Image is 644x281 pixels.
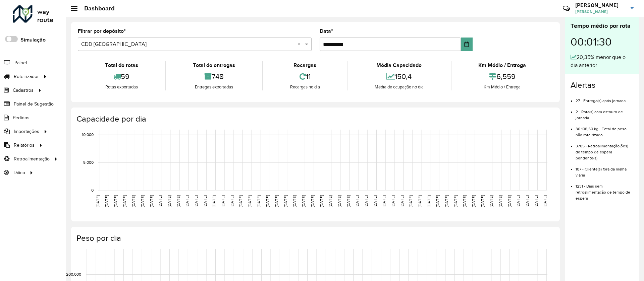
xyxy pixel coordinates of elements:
[400,195,404,207] text: [DATE]
[373,195,377,207] text: [DATE]
[265,69,345,84] div: 11
[14,59,27,66] span: Painel
[571,80,634,90] h4: Alertas
[301,195,306,207] text: [DATE]
[498,195,502,207] text: [DATE]
[14,128,39,135] span: Importações
[461,38,473,51] button: Choose Date
[576,138,634,161] li: 3705 - Retroalimentação(ões) de tempo de espera pendente(s)
[77,5,115,12] h2: Dashboard
[575,9,626,15] span: [PERSON_NAME]
[221,195,225,207] text: [DATE]
[534,195,538,207] text: [DATE]
[76,114,553,124] h4: Capacidade por dia
[122,195,127,207] text: [DATE]
[113,195,118,207] text: [DATE]
[292,195,297,207] text: [DATE]
[576,161,634,178] li: 107 - Cliente(s) fora da malha viária
[265,84,345,90] div: Recargas no dia
[328,195,332,207] text: [DATE]
[78,27,126,35] label: Filtrar por depósito
[453,69,551,84] div: 6,559
[453,195,458,207] text: [DATE]
[576,93,634,104] li: 27 - Entrega(s) após jornada
[265,61,345,69] div: Recargas
[248,195,252,207] text: [DATE]
[444,195,449,207] text: [DATE]
[543,195,547,207] text: [DATE]
[346,195,351,207] text: [DATE]
[20,36,46,44] label: Simulação
[79,69,163,84] div: 59
[453,84,551,90] div: Km Médio / Entrega
[435,195,440,207] text: [DATE]
[559,1,574,16] a: Contato Rápido
[13,87,34,94] span: Cadastros
[104,195,109,207] text: [DATE]
[274,195,279,207] text: [DATE]
[167,61,260,69] div: Total de entregas
[91,188,94,192] text: 0
[283,195,288,207] text: [DATE]
[257,195,261,207] text: [DATE]
[355,195,359,207] text: [DATE]
[319,195,324,207] text: [DATE]
[575,2,626,8] h3: [PERSON_NAME]
[14,100,54,108] span: Painel de Sugestão
[167,195,171,207] text: [DATE]
[409,195,413,207] text: [DATE]
[140,195,145,207] text: [DATE]
[79,61,163,69] div: Total de rotas
[212,195,216,207] text: [DATE]
[79,84,163,90] div: Rotas exportadas
[13,169,25,176] span: Tático
[238,195,243,207] text: [DATE]
[320,27,333,35] label: Data
[14,142,35,149] span: Relatórios
[507,195,512,207] text: [DATE]
[427,195,431,207] text: [DATE]
[167,69,260,84] div: 748
[337,195,341,207] text: [DATE]
[349,84,449,90] div: Média de ocupação no dia
[364,195,368,207] text: [DATE]
[176,195,180,207] text: [DATE]
[167,84,260,90] div: Entregas exportadas
[349,69,449,84] div: 150,4
[480,195,485,207] text: [DATE]
[576,121,634,138] li: 30.108,50 kg - Total de peso não roteirizado
[131,195,136,207] text: [DATE]
[462,195,467,207] text: [DATE]
[203,195,207,207] text: [DATE]
[265,195,270,207] text: [DATE]
[298,40,303,48] span: Clear all
[571,30,634,53] div: 00:01:30
[14,155,50,162] span: Retroalimentação
[96,195,100,207] text: [DATE]
[14,73,39,80] span: Roteirizador
[576,178,634,201] li: 1231 - Dias sem retroalimentação de tempo de espera
[185,195,189,207] text: [DATE]
[576,104,634,121] li: 2 - Rota(s) com estouro de jornada
[391,195,395,207] text: [DATE]
[13,114,30,121] span: Pedidos
[194,195,198,207] text: [DATE]
[158,195,162,207] text: [DATE]
[516,195,520,207] text: [DATE]
[83,160,94,164] text: 5,000
[82,133,94,137] text: 10,000
[382,195,386,207] text: [DATE]
[571,21,634,30] div: Tempo médio por rota
[418,195,422,207] text: [DATE]
[66,272,81,277] text: 200,000
[471,195,476,207] text: [DATE]
[149,195,154,207] text: [DATE]
[453,61,551,69] div: Km Médio / Entrega
[310,195,315,207] text: [DATE]
[525,195,529,207] text: [DATE]
[230,195,234,207] text: [DATE]
[76,233,553,243] h4: Peso por dia
[571,53,634,69] div: 20,35% menor que o dia anterior
[349,61,449,69] div: Média Capacidade
[489,195,493,207] text: [DATE]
